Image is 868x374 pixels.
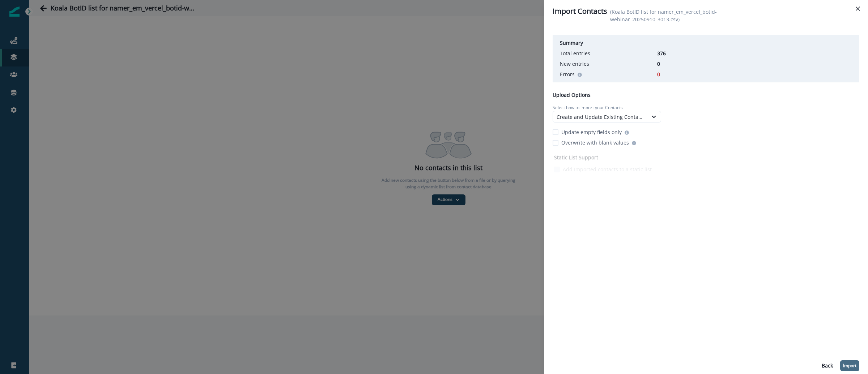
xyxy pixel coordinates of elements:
[840,360,859,371] button: Import
[610,8,786,23] p: (Koala BotID list for namer_em_vercel_botid-webinar_20250910_3013.csv)
[843,363,856,368] p: Import
[561,128,622,136] p: Update empty fields only
[553,6,607,17] p: Import Contacts
[560,50,590,57] p: Total entries
[822,363,833,369] p: Back
[553,104,661,111] p: Select how to import your Contacts
[852,3,864,14] button: Close
[657,60,693,68] p: 0
[563,165,652,173] p: Add Imported contacts to a static list
[817,360,837,371] button: Back
[557,113,644,121] div: Create and Update Existing Contacts
[560,39,583,47] p: Summary
[657,50,693,57] p: 376
[554,154,598,161] p: Static List Support
[553,91,591,99] p: Upload Options
[561,139,629,146] p: Overwrite with blank values
[657,70,693,78] p: 0
[560,70,575,78] p: Errors
[560,60,589,68] p: New entries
